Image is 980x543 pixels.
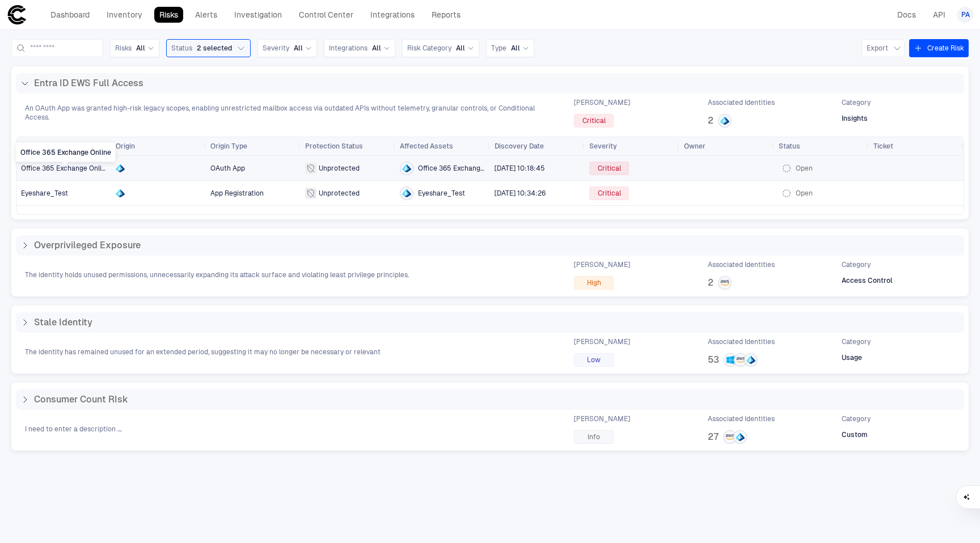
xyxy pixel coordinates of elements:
[842,430,868,439] span: Custom
[210,189,264,197] span: App Registration
[407,44,451,53] span: Risk Category
[456,44,465,53] span: All
[25,425,122,434] span: I need to enter a description ....
[574,337,630,346] span: [PERSON_NAME]
[842,414,871,423] span: Category
[957,7,973,23] button: PA
[210,142,247,151] span: Origin Type
[319,164,360,173] span: Unprotected
[796,164,813,173] span: Open
[708,277,713,289] span: 2
[961,10,970,19] span: PA
[21,142,46,151] span: Identity
[842,260,871,269] span: Category
[210,164,245,172] span: OAuth App
[34,394,128,405] span: Consumer Count RIsk
[495,142,544,151] span: Discovery Date
[574,260,630,269] span: [PERSON_NAME]
[294,44,303,53] span: All
[263,44,289,53] span: Severity
[708,354,719,366] span: 53
[495,164,545,172] span: [DATE] 10:18:45
[511,44,520,53] span: All
[892,7,921,23] a: Docs
[928,7,951,23] a: API
[708,337,775,346] span: Associated Identities
[589,142,617,151] span: Severity
[574,414,630,423] span: [PERSON_NAME]
[45,7,95,23] a: Dashboard
[588,432,600,442] span: Info
[34,317,92,328] span: Stale Identity
[11,228,969,296] div: Overprivileged ExposureThe identity holds unused permissions, unnecessarily expanding its attack ...
[842,353,862,362] span: Usage
[319,189,360,198] span: Unprotected
[418,189,465,198] span: Eyeshare_Test
[11,383,969,451] div: Consumer Count RIskI need to enter a description ....[PERSON_NAME]InfoAssociated Identities27Cate...
[587,278,601,287] span: High
[365,7,420,23] a: Integrations
[305,142,363,151] span: Protection Status
[842,98,871,107] span: Category
[190,7,222,23] a: Alerts
[197,44,232,53] span: 2 selected
[171,44,192,53] span: Status
[229,7,287,23] a: Investigation
[154,7,183,23] a: Risks
[116,189,125,198] div: Entra ID
[708,431,719,443] span: 27
[25,104,554,122] span: An OAuth App was granted high-risk legacy scopes, enabling unrestricted mailbox access via outdat...
[25,270,409,279] span: The identity holds unused permissions, unnecessarily expanding its attack surface and violating l...
[402,189,411,198] div: Entra ID
[598,164,621,173] span: Critical
[708,115,713,126] span: 2
[115,44,132,53] span: Risks
[684,142,706,151] span: Owner
[796,189,813,198] span: Open
[598,189,621,198] span: Critical
[873,142,893,151] span: Ticket
[166,39,251,57] button: Status2 selected
[708,98,775,107] span: Associated Identities
[491,44,506,53] span: Type
[779,186,831,200] button: Open
[294,7,358,23] a: Control Center
[21,189,68,197] span: Eyeshare_Test
[708,260,775,269] span: Associated Identities
[136,44,145,53] span: All
[495,189,546,197] span: [DATE] 10:34:26
[426,7,466,23] a: Reports
[34,78,143,89] span: Entra ID EWS Full Access
[418,164,485,173] span: Office 365 Exchange Online
[402,164,411,173] div: Entra ID
[102,7,147,23] a: Inventory
[25,347,381,357] span: The identity has remained unused for an extended period, suggesting it may no longer be necessary...
[116,164,125,173] div: Entra ID
[909,39,969,57] button: Create Risk
[21,164,109,172] span: Office 365 Exchange Online
[842,114,868,123] span: Insights
[779,162,831,175] button: Open
[11,306,969,374] div: Stale IdentityThe identity has remained unused for an extended period, suggesting it may no longe...
[16,143,116,162] div: Office 365 Exchange Online
[400,142,453,151] span: Affected Assets
[587,355,601,364] span: Low
[11,66,969,134] div: Entra ID EWS Full AccessAn OAuth App was granted high-risk legacy scopes, enabling unrestricted m...
[842,276,893,285] span: Access Control
[329,44,367,53] span: Integrations
[582,116,606,125] span: Critical
[708,414,775,423] span: Associated Identities
[779,142,800,151] span: Status
[842,337,871,346] span: Category
[34,240,141,251] span: Overprivileged Exposure
[372,44,381,53] span: All
[116,142,135,151] span: Origin
[861,39,905,57] button: Export
[574,98,630,107] span: [PERSON_NAME]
